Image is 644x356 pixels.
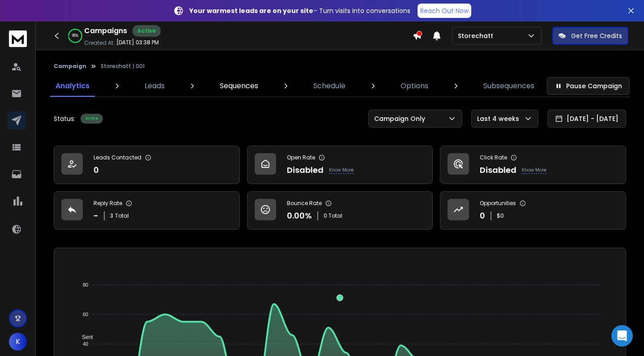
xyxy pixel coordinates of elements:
div: Active [132,25,161,37]
p: Reach Out Now [420,6,469,15]
button: K [9,333,27,351]
p: Bounce Rate [287,200,322,207]
p: 0 [94,164,99,176]
p: Click Rate [480,154,507,161]
p: Reply Rate [94,200,122,207]
span: 3 [110,212,113,219]
p: 0 Total [324,212,342,219]
a: Reply Rate-3Total [54,191,240,230]
button: [DATE] - [DATE] [547,110,626,128]
p: Get Free Credits [571,31,622,40]
a: Leads [139,75,170,97]
p: Subsequences [483,81,534,91]
p: Know More [329,167,354,174]
h1: Campaigns [84,26,127,36]
button: Pause Campaign [547,77,630,95]
tspan: 80 [83,282,88,287]
p: 0 [480,210,485,222]
p: Opportunities [480,200,516,207]
p: 0.00 % [287,210,312,222]
div: Active [81,114,103,124]
a: Bounce Rate0.00%0 Total [247,191,433,230]
img: logo [9,30,27,47]
p: Last 4 weeks [477,114,523,123]
p: Storechatt | 001 [101,63,145,70]
a: Analytics [50,75,95,97]
a: Click RateDisabledKnow More [440,146,626,184]
p: Storechatt [458,31,497,40]
p: Analytics [55,81,90,91]
tspan: 60 [83,312,88,317]
p: Disabled [480,164,516,176]
a: Sequences [214,75,264,97]
a: Subsequences [478,75,540,97]
a: Reach Out Now [418,4,471,18]
a: Options [395,75,434,97]
button: Get Free Credits [552,27,628,45]
a: Open RateDisabledKnow More [247,146,433,184]
p: Know More [522,167,546,174]
p: Campaign Only [374,114,429,123]
p: Disabled [287,164,324,176]
p: Schedule [313,81,345,91]
strong: Your warmest leads are on your site [189,6,313,15]
a: Leads Contacted0 [54,146,240,184]
p: Leads Contacted [94,154,141,161]
p: - [94,210,98,222]
p: Status: [54,114,75,123]
p: Created At: [84,39,115,47]
p: Options [401,81,428,91]
span: Total [115,212,129,219]
p: [DATE] 03:38 PM [116,39,159,46]
a: Schedule [308,75,351,97]
p: Sequences [220,81,258,91]
p: 96 % [72,33,78,39]
tspan: 40 [83,341,88,347]
div: Open Intercom Messenger [611,325,633,347]
p: Leads [145,81,165,91]
p: – Turn visits into conversations [189,6,410,15]
p: $ 0 [497,212,504,219]
button: Campaign [54,63,86,70]
p: Open Rate [287,154,315,161]
span: Sent [75,334,93,340]
a: Opportunities0$0 [440,191,626,230]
